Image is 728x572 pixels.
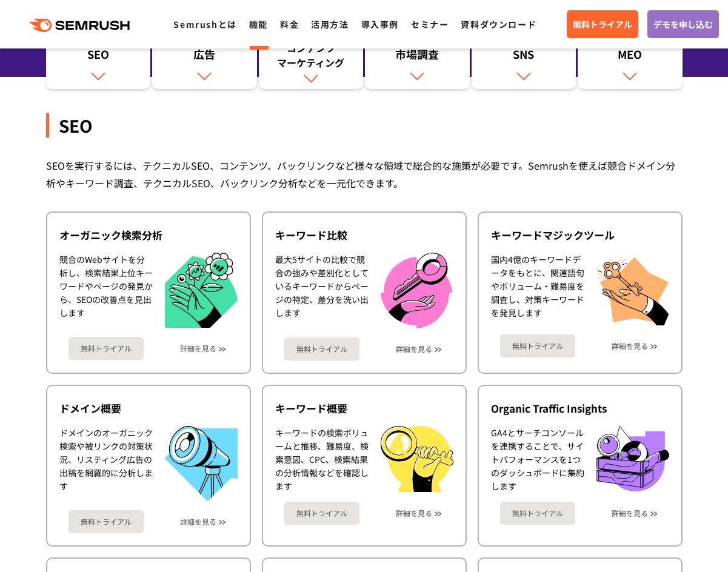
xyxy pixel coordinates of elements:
div: 競合のWebサイトを分析し、検索結果上位キーワードやページの発見から、SEOの改善点を見出します [59,253,153,328]
img: キーワード概要 [381,426,453,492]
div: 国内4億のキーワードデータをもとに、関連語句やボリューム・難易度を調査し、対策キーワードを発見します [491,253,584,325]
a: 広告 [152,28,257,89]
div: SEO [52,47,145,67]
img: キーワード比較 [381,253,452,328]
a: 無料トライアル [500,502,575,525]
a: コンテンツマーケティング [259,28,364,89]
div: MEO [584,47,676,67]
a: 無料トライアル [68,510,144,533]
a: 資料ダウンロード [461,18,536,30]
a: 活用方法 [311,18,349,30]
div: オーガニック検索分析 [59,228,238,242]
a: 無料トライアル [284,502,359,525]
div: ドメイン概要 [59,401,238,416]
a: 機能 [249,18,268,30]
a: SNS [472,28,576,89]
div: キーワード比較 [275,228,453,242]
a: セミナー [411,18,449,30]
a: 詳細を見る [612,342,648,350]
img: キーワードマジックツール [596,253,669,325]
div: ドメインのオーガニック検索や被リンクの対策状況、リスティング広告の出稿を網羅的に分析します [59,426,153,501]
img: Organic Traffic Insights [596,426,669,491]
a: 料金 [280,18,299,30]
a: SEO [46,28,151,89]
div: 市場調査 [371,47,464,67]
span: 無料トライアル [573,18,632,31]
a: 詳細を見る [396,509,432,517]
a: 無料トライアル [500,334,575,358]
div: キーワードマジックツール [491,228,669,242]
div: コンテンツ マーケティング [265,41,358,70]
a: 詳細を見る [612,509,648,517]
div: GA4とサーチコンソールを連携することで、サイトパフォーマンスを1つのダッシュボードに集約します [491,426,584,493]
div: SEO [46,113,683,138]
div: SEOを実行するには、テクニカルSEO、コンテンツ、バックリンクなど様々な領域で総合的な施策が必要です。Semrushを使えば競合ドメイン分析やキーワード調査、テクニカルSEO、バックリンク分析... [46,157,683,192]
a: 詳細を見る [180,344,216,353]
div: SNS [478,47,570,67]
a: デモを申し込む [647,10,719,38]
div: 最大5サイトの比較で競合の強みや差別化としているキーワードからページの特定、差分を洗い出します [275,253,369,328]
div: Organic Traffic Insights [491,401,669,416]
a: 導入事例 [361,18,399,30]
a: MEO [578,28,683,89]
img: ドメイン概要 [165,426,238,501]
a: 無料トライアル [68,337,144,360]
a: 詳細を見る [180,517,216,526]
div: キーワードの検索ボリュームと推移、難易度、検索意図、CPC、検索結果の分析情報などを確認します [275,426,369,493]
a: 無料トライアル [284,338,359,361]
a: 無料トライアル [567,10,638,38]
img: オーガニック検索分析 [165,253,238,328]
span: デモを申し込む [653,18,713,31]
a: 市場調査 [365,28,470,89]
div: 広告 [158,47,251,67]
div: キーワード概要 [275,401,453,416]
a: 詳細を見る [396,345,432,353]
a: Semrushとは [173,18,236,30]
